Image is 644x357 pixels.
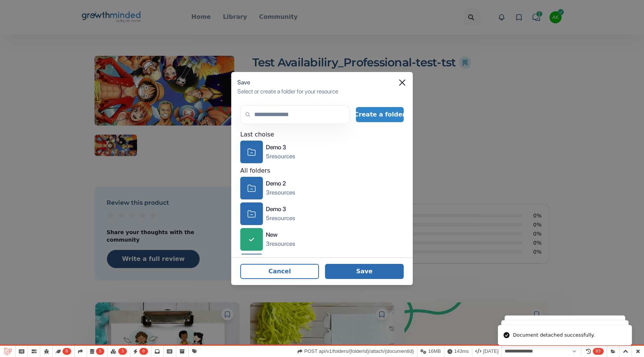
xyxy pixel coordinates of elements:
div: 5 resources [266,152,295,161]
span: 83 [593,348,604,355]
div: Document detached successfully. [513,331,595,339]
div: Last choise [240,130,404,139]
button: Close [399,80,405,86]
div: Select or create a folder for your resource [237,87,407,96]
div: New [266,230,295,239]
span: 0 [63,348,71,355]
button: Create a folder [356,107,404,122]
span: 5 [96,348,105,355]
span: 3 [118,348,127,355]
button: Save [325,264,404,279]
div: Demo 3 [266,205,295,214]
div: Demo 2 [266,179,295,188]
div: All folders [240,166,404,175]
div: Save [237,78,407,87]
div: 5 resources [266,214,295,223]
div: Demo 3 [266,143,295,152]
button: Cancel [240,264,319,279]
span: 0 [139,348,148,355]
div: 3 resources [266,239,295,248]
div: 3 resources [266,188,295,197]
